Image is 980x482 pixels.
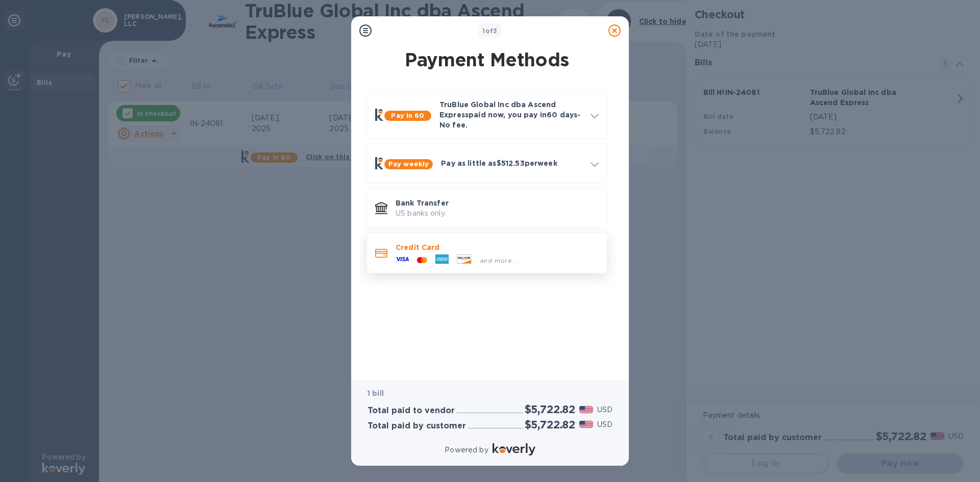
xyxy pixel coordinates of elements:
p: TruBlue Global Inc dba Ascend Express paid now, you pay in 60 days - No fee. [439,99,582,130]
b: of 3 [482,27,498,35]
b: Pay weekly [388,160,429,168]
h3: Total paid to vendor [367,406,455,416]
img: Logo [493,443,535,455]
p: Powered by [445,445,488,455]
p: USD [597,404,612,415]
b: Pay in 60 [391,112,424,119]
img: USD [579,421,593,428]
b: 1 bill [367,389,384,397]
span: and more... [480,257,517,264]
h2: $5,722.82 [525,403,575,416]
p: US banks only. [396,208,599,219]
p: Credit Card [396,242,599,252]
h1: Payment Methods [364,49,609,70]
p: USD [597,419,612,430]
p: Bank Transfer [396,198,599,208]
span: 1 [482,27,485,35]
h2: $5,722.82 [525,418,575,431]
h3: Total paid by customer [367,421,466,431]
img: USD [579,406,593,413]
p: Pay as little as $512.53 per week [441,158,582,168]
